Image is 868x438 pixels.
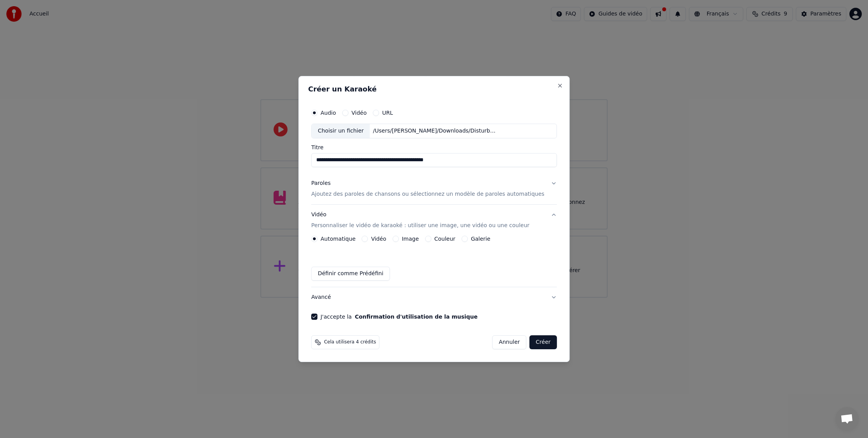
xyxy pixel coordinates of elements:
[434,236,455,241] label: Couleur
[324,339,376,345] span: Cela utilisera 4 crédits
[311,173,557,204] button: ParolesAjoutez des paroles de chansons ou sélectionnez un modèle de paroles automatiques
[471,236,490,241] label: Galerie
[370,127,502,135] div: /Users/[PERSON_NAME]/Downloads/Disturbed - The Sound Of Silence ([PERSON_NAME] Remix) (Lyrics).mp3
[308,86,560,93] h2: Créer un Karaoké
[311,222,529,229] p: Personnaliser le vidéo de karaoké : utiliser une image, une vidéo ou une couleur
[402,236,419,241] label: Image
[492,335,526,349] button: Annuler
[311,267,390,281] button: Définir comme Prédéfini
[311,211,529,229] div: Vidéo
[355,314,478,319] button: J'accepte la
[312,124,370,138] div: Choisir un fichier
[320,236,355,241] label: Automatique
[530,335,557,349] button: Créer
[311,236,557,287] div: VidéoPersonnaliser le vidéo de karaoké : utiliser une image, une vidéo ou une couleur
[320,314,477,319] label: J'accepte la
[311,190,544,198] p: Ajoutez des paroles de chansons ou sélectionnez un modèle de paroles automatiques
[371,236,386,241] label: Vidéo
[311,145,557,150] label: Titre
[351,110,367,116] label: Vidéo
[311,179,331,187] div: Paroles
[320,110,336,116] label: Audio
[382,110,393,116] label: URL
[311,287,557,307] button: Avancé
[311,205,557,236] button: VidéoPersonnaliser le vidéo de karaoké : utiliser une image, une vidéo ou une couleur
